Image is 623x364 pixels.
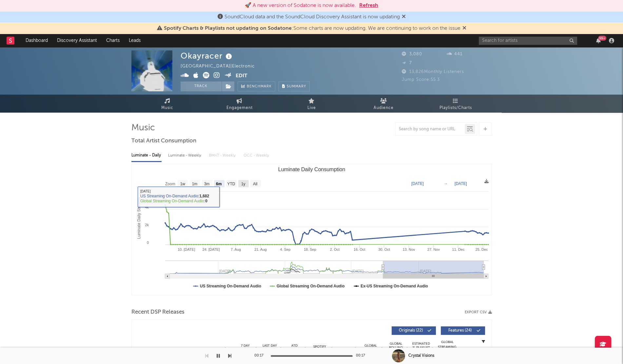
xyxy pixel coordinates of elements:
text: [DATE] [455,181,467,186]
span: Music [161,104,173,112]
span: 7 [402,61,412,65]
span: Summary [287,85,306,88]
a: Live [276,95,348,113]
a: Dashboard [21,34,52,47]
text: US Streaming On-Demand Audio [200,284,261,288]
span: 13,826 Monthly Listeners [402,70,464,74]
span: Total Artist Consumption [131,137,196,145]
span: Dismiss [402,14,406,20]
a: Engagement [204,95,276,113]
text: 1w [180,182,185,186]
span: Playlists/Charts [439,104,472,112]
text: 18. Sep [303,247,316,251]
span: Global ATD Audio Streams [362,344,380,355]
div: Name [151,347,194,352]
text: All [253,182,257,186]
text: Luminate Daily Consumption [278,167,345,172]
text: 2k [145,223,149,227]
div: Luminate - Weekly [168,150,203,161]
input: Search for artists [479,37,577,45]
input: Search by song name or URL [396,127,465,132]
button: Features(24) [441,326,485,335]
span: Engagement [226,104,253,112]
text: 30. Oct [378,247,390,251]
span: Audience [374,104,394,112]
div: 99 + [598,36,606,41]
span: Jump Score: 55.3 [402,78,440,82]
span: Originals ( 22 ) [396,329,426,333]
div: [GEOGRAPHIC_DATA] | Electronic [181,63,262,70]
button: Originals(22) [392,326,436,335]
span: Global Rolling 7D Audio Streams [387,342,405,357]
a: Charts [102,34,124,47]
text: Zoom [165,182,175,186]
a: Discovery Assistant [52,34,102,47]
span: Estimated % Playlist Streams Last Day [412,342,430,357]
text: YTD [227,182,235,186]
span: 3,080 [402,52,422,56]
a: Music [131,95,204,113]
svg: Luminate Daily Consumption [132,164,492,295]
div: Okayracer [181,50,234,61]
text: Luminate Daily Streams [137,197,141,239]
a: Benchmark [238,82,275,91]
text: 25. Dec [475,247,488,251]
text: 4. Sep [280,247,290,251]
text: 16. Oct [353,247,365,251]
div: Global Streaming Trend (Last 60D) [438,340,457,359]
span: ATD Spotify Plays [286,344,303,355]
text: 27. Nov [427,247,440,251]
button: Export CSV [465,310,492,314]
text: 2. Oct [330,247,339,251]
div: 00:17 [356,352,369,360]
text: 24. [DATE] [202,247,220,251]
text: [DATE] [411,181,424,186]
span: 441 [447,52,462,56]
text: 0 [146,241,148,245]
span: Features ( 24 ) [445,329,475,333]
span: Dismiss [462,26,466,31]
span: 7 Day Spotify Plays [237,344,254,355]
div: Crystal Visions [408,353,434,359]
text: → [444,181,448,186]
button: 99+ [596,38,601,43]
a: Playlists/Charts [420,95,492,113]
div: 00:17 [254,352,267,360]
span: Recent DSP Releases [131,308,185,316]
text: 7. Aug [230,247,241,251]
div: Luminate - Daily [131,150,162,161]
span: SoundCloud data and the SoundCloud Discovery Assistant is now updating [224,14,400,20]
text: 3m [204,182,209,186]
text: 6m [216,182,221,186]
button: Refresh [359,2,378,9]
text: 21. Aug [254,247,266,251]
span: Spotify Charts & Playlists not updating on Sodatone [164,26,292,31]
span: Last Day Spotify Plays [261,344,279,355]
button: Summary [279,82,310,91]
text: Global Streaming On-Demand Audio [276,284,344,288]
text: 4k [145,205,149,209]
a: Audience [348,95,420,113]
text: 10. [DATE] [178,247,195,251]
span: Live [307,104,316,112]
span: Benchmark [247,83,272,91]
text: Ex-US Streaming On-Demand Audio [360,284,428,288]
button: Edit [236,72,247,80]
text: 13. Nov [402,247,415,251]
text: 11. Dec [452,247,464,251]
text: 1y [241,182,245,186]
button: Track [181,82,222,91]
div: 🚀 A new version of Sodatone is now available. [245,2,356,9]
text: 1m [192,182,197,186]
a: Leads [124,34,145,47]
span: Spotify Popularity [310,344,329,354]
span: : Some charts are now updating. We are continuing to work on the issue [164,26,460,31]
